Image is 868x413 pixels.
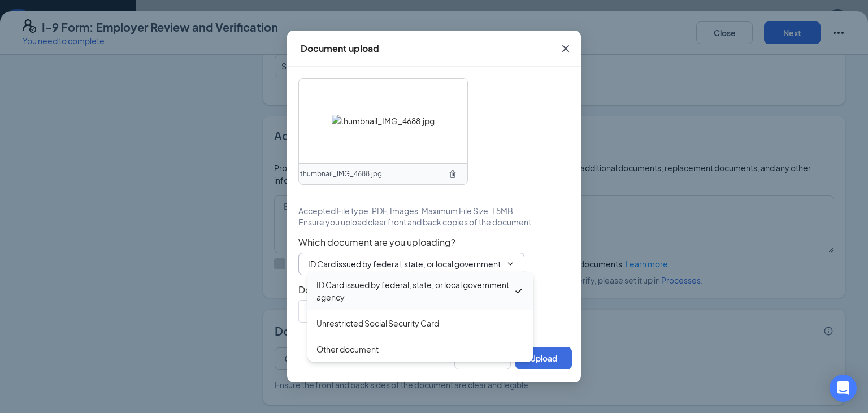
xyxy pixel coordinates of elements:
[308,258,501,270] input: Select document type
[513,285,524,297] svg: Checkmark
[332,115,435,127] img: thumbnail_IMG_4688.jpg
[506,259,515,268] svg: ChevronDown
[515,347,572,369] button: Upload
[300,169,382,180] span: thumbnail_IMG_4688.jpg
[550,31,581,67] button: Close
[316,279,513,303] div: ID Card issued by federal, state, or local government agency
[830,375,857,402] div: Open Intercom Messenger
[316,343,379,355] div: Other document
[448,169,457,179] svg: TrashOutline
[301,42,379,55] div: Document upload
[316,317,439,329] div: Unrestricted Social Security Card
[298,237,570,248] span: Which document are you uploading?
[444,165,462,183] button: TrashOutline
[298,284,570,295] span: Document Name
[559,42,572,55] svg: Cross
[298,216,533,228] span: Ensure you upload clear front and back copies of the document.
[298,205,513,216] span: Accepted File type: PDF, Images. Maximum File Size: 15MB
[298,300,524,323] input: Enter document name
